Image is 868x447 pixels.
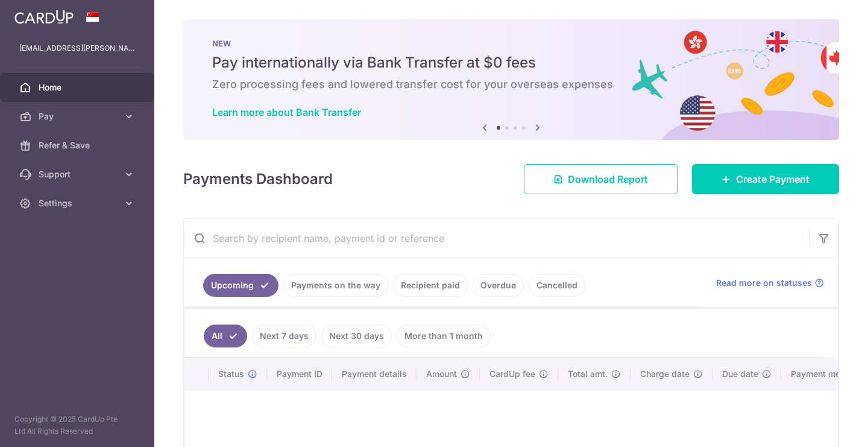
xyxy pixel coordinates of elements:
[524,164,678,194] a: Download Report
[19,42,135,54] p: [EMAIL_ADDRESS][PERSON_NAME][DOMAIN_NAME]
[397,325,491,347] a: More than 1 month
[14,10,74,24] img: CardUp
[473,274,524,297] a: Overdue
[39,197,118,209] span: Settings
[212,77,810,92] h6: Zero processing fees and lowered transfer cost for your overseas expenses
[184,219,810,258] input: Search by recipient name, payment id or reference
[529,274,585,297] a: Cancelled
[39,110,118,122] span: Pay
[212,106,361,118] a: Learn more about Bank Transfer
[267,358,332,390] th: Payment ID
[426,368,457,380] span: Amount
[393,274,468,297] a: Recipient paid
[568,172,648,186] span: Download Report
[212,39,810,48] p: NEW
[39,81,118,94] span: Home
[218,368,244,380] span: Status
[183,19,839,140] img: Bank transfer banner
[332,358,417,390] th: Payment details
[252,325,316,347] a: Next 7 days
[568,368,608,380] span: Total amt.
[489,368,535,380] span: CardUp fee
[183,168,333,190] h4: Payments Dashboard
[283,274,388,297] a: Payments on the way
[640,368,690,380] span: Charge date
[39,168,118,180] span: Support
[716,277,824,289] a: Read more on statuses
[692,164,839,194] a: Create Payment
[203,274,278,297] a: Upcoming
[736,172,810,186] span: Create Payment
[39,139,118,151] span: Refer & Save
[321,325,392,347] a: Next 30 days
[722,368,758,380] span: Due date
[716,277,812,289] span: Read more on statuses
[212,53,810,72] h5: Pay internationally via Bank Transfer at $0 fees
[204,325,247,347] a: All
